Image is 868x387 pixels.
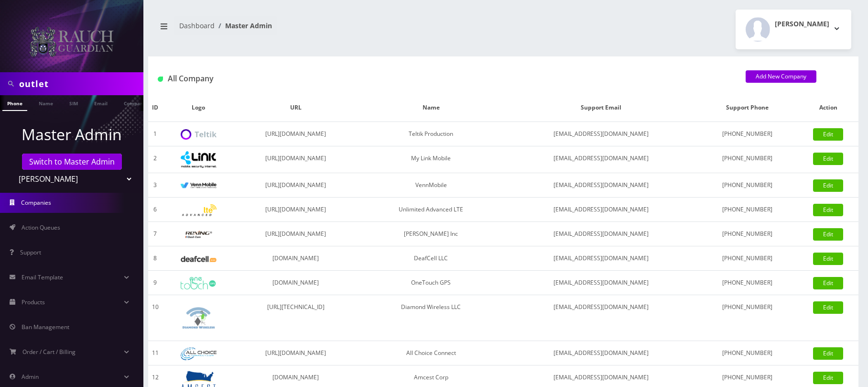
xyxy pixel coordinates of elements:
[22,373,39,381] span: Admin
[357,222,505,246] td: [PERSON_NAME] Inc
[119,95,151,110] a: Company
[179,21,215,30] a: Dashboard
[148,341,163,365] td: 11
[235,122,357,146] td: [URL][DOMAIN_NAME]
[697,146,798,173] td: [PHONE_NUMBER]
[697,222,798,246] td: [PHONE_NUMBER]
[697,271,798,295] td: [PHONE_NUMBER]
[813,128,843,141] a: Edit
[235,271,357,295] td: [DOMAIN_NAME]
[357,94,505,122] th: Name
[505,222,697,246] td: [EMAIL_ADDRESS][DOMAIN_NAME]
[697,246,798,271] td: [PHONE_NUMBER]
[697,198,798,222] td: [PHONE_NUMBER]
[89,95,112,110] a: Email
[357,198,505,222] td: Unlimited Advanced LTE
[29,26,115,58] img: Rauch
[505,173,697,198] td: [EMAIL_ADDRESS][DOMAIN_NAME]
[181,151,217,168] img: My Link Mobile
[235,246,357,271] td: [DOMAIN_NAME]
[357,271,505,295] td: OneTouch GPS
[2,95,27,111] a: Phone
[65,95,83,110] a: SIM
[697,94,798,122] th: Support Phone
[697,295,798,341] td: [PHONE_NUMBER]
[181,256,217,262] img: DeafCell LLC
[235,146,357,173] td: [URL][DOMAIN_NAME]
[505,146,697,173] td: [EMAIL_ADDRESS][DOMAIN_NAME]
[181,277,217,289] img: OneTouch GPS
[697,173,798,198] td: [PHONE_NUMBER]
[148,94,163,122] th: ID
[215,21,272,31] li: Master Admin
[798,94,858,122] th: Action
[148,173,163,198] td: 3
[148,122,163,146] td: 1
[19,75,141,93] input: Search in Company
[22,298,45,306] span: Products
[505,246,697,271] td: [EMAIL_ADDRESS][DOMAIN_NAME]
[813,372,843,384] a: Edit
[181,230,217,239] img: Rexing Inc
[505,122,697,146] td: [EMAIL_ADDRESS][DOMAIN_NAME]
[148,271,163,295] td: 9
[22,154,122,170] a: Switch to Master Admin
[505,94,697,122] th: Support Email
[158,74,731,83] h1: All Company
[148,198,163,222] td: 6
[775,20,829,28] h2: [PERSON_NAME]
[22,348,76,356] span: Order / Cart / Billing
[813,277,843,289] a: Edit
[21,199,51,207] span: Companies
[235,198,357,222] td: [URL][DOMAIN_NAME]
[22,323,69,331] span: Ban Management
[148,295,163,341] td: 10
[158,77,163,82] img: All Company
[813,253,843,265] a: Edit
[235,341,357,365] td: [URL][DOMAIN_NAME]
[163,94,235,122] th: Logo
[181,300,217,336] img: Diamond Wireless LLC
[813,347,843,360] a: Edit
[505,341,697,365] td: [EMAIL_ADDRESS][DOMAIN_NAME]
[148,146,163,173] td: 2
[357,246,505,271] td: DeafCell LLC
[505,295,697,341] td: [EMAIL_ADDRESS][DOMAIN_NAME]
[181,347,217,360] img: All Choice Connect
[813,153,843,165] a: Edit
[235,295,357,341] td: [URL][TECHNICAL_ID]
[746,70,816,83] a: Add New Company
[505,271,697,295] td: [EMAIL_ADDRESS][DOMAIN_NAME]
[357,146,505,173] td: My Link Mobile
[697,122,798,146] td: [PHONE_NUMBER]
[357,122,505,146] td: Teltik Production
[813,179,843,192] a: Edit
[155,16,496,43] nav: breadcrumb
[235,222,357,246] td: [URL][DOMAIN_NAME]
[357,173,505,198] td: VennMobile
[181,182,217,189] img: VennMobile
[22,223,60,232] span: Action Queues
[697,341,798,365] td: [PHONE_NUMBER]
[20,248,41,256] span: Support
[235,94,357,122] th: URL
[22,273,63,281] span: Email Template
[235,173,357,198] td: [URL][DOMAIN_NAME]
[148,222,163,246] td: 7
[813,204,843,216] a: Edit
[813,228,843,241] a: Edit
[505,198,697,222] td: [EMAIL_ADDRESS][DOMAIN_NAME]
[181,129,217,140] img: Teltik Production
[357,341,505,365] td: All Choice Connect
[736,10,851,49] button: [PERSON_NAME]
[813,301,843,314] a: Edit
[357,295,505,341] td: Diamond Wireless LLC
[34,95,58,110] a: Name
[148,246,163,271] td: 8
[181,204,217,216] img: Unlimited Advanced LTE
